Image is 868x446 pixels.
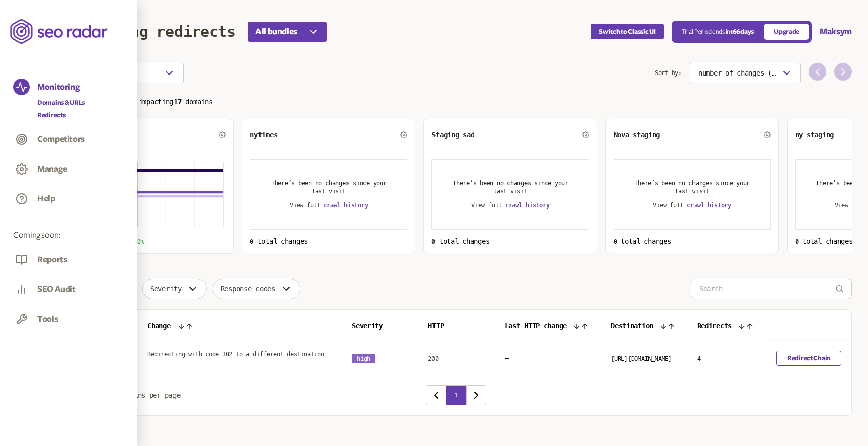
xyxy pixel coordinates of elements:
button: Competitors [37,134,85,145]
p: total changes [68,237,226,246]
a: Redirect Chain [776,351,841,366]
p: There’s been no changes since your last visit [444,179,576,195]
button: nytimes [250,131,277,139]
span: 0 [250,238,253,245]
button: 1 [446,385,466,405]
p: total changes [614,237,771,245]
span: 0 [431,238,435,245]
span: All bundles [255,26,297,38]
p: total changes [431,237,589,245]
span: Last HTTP change [505,322,567,330]
p: Total changes impacting domains [60,95,852,107]
a: Redirects [37,110,85,120]
button: Severity [142,279,207,299]
div: View full [471,201,550,209]
span: crawl history [505,202,550,209]
p: Trial Period ends in [682,28,754,36]
span: 166 days [730,28,754,35]
span: Change [147,322,170,330]
button: Monitoring [37,82,80,93]
button: Staging sad [431,131,474,139]
span: 17 [173,98,181,106]
button: crawl history [687,201,731,209]
span: Severity [150,285,182,293]
span: 0 [614,238,617,245]
button: crawl history [324,201,368,209]
button: ny staging [795,131,834,139]
a: Upgrade [764,24,809,40]
h1: Monitoring redirects [60,23,235,40]
span: 4 [697,355,701,362]
span: 50% [130,238,144,245]
button: Maksym [820,26,852,38]
button: number of changes (high-low) [690,63,801,83]
input: Search [699,279,835,299]
span: Coming soon: [13,230,124,241]
span: [URL][DOMAIN_NAME] [611,355,672,362]
span: Sort by: [655,63,682,83]
span: crawl history [324,202,368,209]
span: Redirects [697,322,732,330]
button: Manage [37,164,67,175]
span: - [505,354,509,362]
button: crawl history [505,201,550,209]
button: Switch to Classic UI [591,24,663,39]
button: Help [37,193,55,204]
span: 200 [428,355,438,362]
span: domains per page [118,391,181,399]
span: crawl history [687,202,731,209]
span: Response codes [221,285,275,293]
span: Redirecting with code 302 to a different destination [147,350,324,358]
span: 0 [795,238,799,245]
button: Nova staging [614,131,660,139]
span: number of changes (high-low) [698,69,776,77]
span: high [352,354,375,363]
p: There’s been no changes since your last visit [626,179,758,195]
button: All bundles [248,22,327,42]
a: Competitors [13,131,124,150]
span: Destination [611,322,653,330]
span: HTTP [428,322,444,330]
div: View full [653,201,731,209]
p: There’s been no changes since your last visit [263,179,395,195]
div: View full [290,201,368,209]
span: Severity [352,322,383,330]
button: Response codes [213,279,300,299]
a: Domains & URLs [37,98,85,108]
p: total changes [250,237,407,245]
